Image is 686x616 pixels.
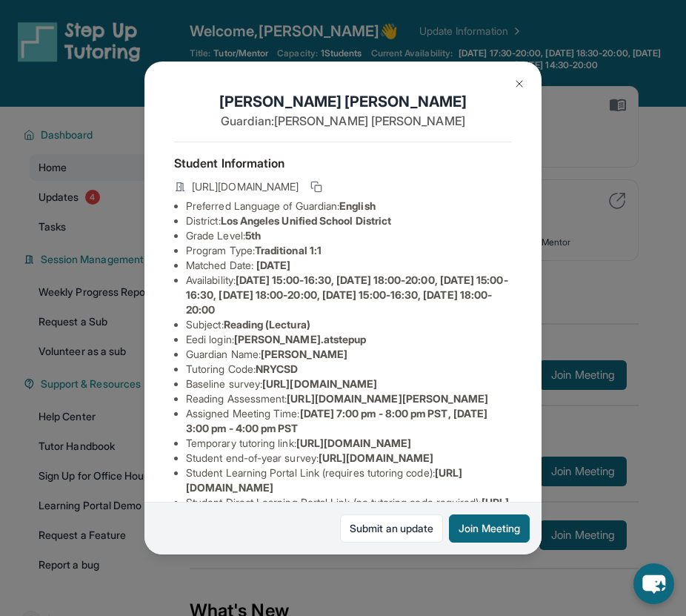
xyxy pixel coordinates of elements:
[339,199,376,212] span: English
[186,407,487,434] span: [DATE] 7:00 pm - 8:00 pm PST, [DATE] 3:00 pm - 4:00 pm PST
[234,333,367,345] span: [PERSON_NAME].atstepup
[174,91,512,112] h1: [PERSON_NAME] [PERSON_NAME]
[307,178,325,196] button: Copy link
[287,392,488,405] span: [URL][DOMAIN_NAME][PERSON_NAME]
[186,332,512,347] li: Eedi login :
[186,274,508,316] span: [DATE] 15:00-16:30, [DATE] 18:00-20:00, [DATE] 15:00-16:30, [DATE] 18:00-20:00, [DATE] 15:00-16:3...
[186,406,512,436] li: Assigned Meeting Time :
[186,436,512,451] li: Temporary tutoring link :
[186,347,512,362] li: Guardian Name :
[296,437,411,449] span: [URL][DOMAIN_NAME]
[186,199,512,213] li: Preferred Language of Guardian:
[186,391,512,406] li: Reading Assessment :
[186,466,512,495] li: Student Learning Portal Link (requires tutoring code) :
[513,78,525,90] img: Close Icon
[186,258,512,273] li: Matched Date:
[224,318,310,331] span: Reading (Lectura)
[186,243,512,258] li: Program Type:
[340,514,443,543] a: Submit an update
[186,377,512,391] li: Baseline survey :
[186,317,512,332] li: Subject :
[319,451,433,464] span: [URL][DOMAIN_NAME]
[186,495,512,525] li: Student Direct Learning Portal Link (no tutoring code required) :
[449,514,530,543] button: Join Meeting
[186,273,512,317] li: Availability:
[245,229,261,242] span: 5th
[186,362,512,377] li: Tutoring Code :
[221,214,391,227] span: Los Angeles Unified School District
[174,112,512,130] p: Guardian: [PERSON_NAME] [PERSON_NAME]
[256,259,290,271] span: [DATE]
[255,244,322,256] span: Traditional 1:1
[186,451,512,466] li: Student end-of-year survey :
[192,179,299,194] span: [URL][DOMAIN_NAME]
[186,213,512,228] li: District:
[256,362,298,375] span: NRYCSD
[262,377,377,390] span: [URL][DOMAIN_NAME]
[186,228,512,243] li: Grade Level:
[633,563,674,604] button: chat-button
[174,154,512,172] h4: Student Information
[261,348,347,360] span: [PERSON_NAME]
